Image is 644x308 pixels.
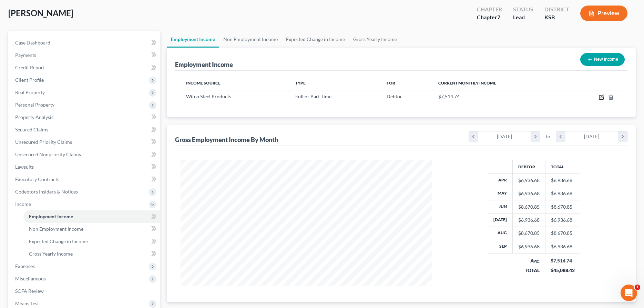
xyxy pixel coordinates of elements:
a: SOFA Review [10,285,160,297]
td: $8,670.85 [545,200,580,213]
th: Total [545,160,580,173]
a: Gross Yearly Income [23,248,160,260]
div: $6,936.68 [518,217,540,223]
th: Aug [488,227,513,240]
a: Credit Report [10,61,160,74]
span: Case Dashboard [15,40,50,46]
span: Income Source [186,80,221,86]
span: Client Profile [15,77,44,83]
div: $8,670.85 [518,203,540,210]
span: Personal Property [15,102,54,108]
div: Lead [513,13,533,21]
span: Secured Claims [15,127,48,132]
a: Property Analysis [10,111,160,123]
div: Employment Income [175,60,233,69]
i: chevron_right [531,131,540,142]
div: Chapter [477,13,502,21]
button: Preview [580,6,627,21]
span: Means Test [15,300,39,306]
div: Avg. [518,257,540,264]
span: [PERSON_NAME] [8,8,73,18]
div: Status [513,6,533,13]
th: Apr [488,174,513,187]
i: chevron_left [469,131,478,142]
span: Current Monthly Income [438,80,496,86]
a: Payments [10,49,160,61]
span: Miscellaneous [15,276,46,281]
span: 7 [497,14,500,20]
div: District [544,6,569,13]
a: Case Dashboard [10,37,160,49]
th: May [488,187,513,200]
th: Debtor [512,160,545,173]
div: TOTAL [518,267,540,274]
th: Jun [488,200,513,213]
a: Expected Change in Income [23,235,160,248]
span: Gross Yearly Income [29,251,73,257]
div: [DATE] [565,131,618,142]
span: Wifco Steel Products [186,93,231,99]
span: Employment Income [29,213,73,219]
td: $6,936.68 [545,213,580,227]
a: Secured Claims [10,123,160,136]
a: Employment Income [167,31,219,48]
span: Lawsuits [15,164,34,170]
a: Unsecured Priority Claims [10,136,160,148]
span: Type [295,80,306,86]
span: Unsecured Priority Claims [15,139,72,145]
div: $45,088.42 [551,267,575,274]
button: New Income [580,53,625,66]
td: $6,936.68 [545,174,580,187]
th: [DATE] [488,213,513,227]
div: Gross Employment Income By Month [175,136,278,144]
span: Full or Part Time [295,93,331,99]
td: $8,670.85 [545,227,580,240]
span: Unsecured Nonpriority Claims [15,151,81,157]
div: KSB [544,13,569,21]
span: Debtor [387,93,402,99]
span: Non Employment Income [29,226,83,232]
a: Unsecured Nonpriority Claims [10,148,160,161]
i: chevron_right [618,131,627,142]
a: Non Employment Income [219,31,282,48]
div: [DATE] [478,131,531,142]
span: Credit Report [15,64,45,70]
td: $6,936.68 [545,240,580,253]
iframe: Intercom live chat [621,285,637,301]
a: Executory Contracts [10,173,160,186]
span: For [387,80,395,86]
div: $6,936.68 [518,243,540,250]
span: to [546,133,550,140]
span: Codebtors Insiders & Notices [15,189,78,195]
span: Income [15,201,31,207]
div: $8,670.85 [518,230,540,237]
span: Expenses [15,263,35,269]
a: Employment Income [23,210,160,223]
span: $7,514.74 [438,93,460,99]
a: Gross Yearly Income [349,31,401,48]
a: Non Employment Income [23,223,160,235]
span: Property Analysis [15,114,53,120]
span: Payments [15,52,36,58]
a: Expected Change in Income [282,31,349,48]
a: Lawsuits [10,161,160,173]
span: 1 [635,285,640,290]
span: SOFA Review [15,288,44,294]
span: Real Property [15,89,45,95]
i: chevron_left [556,131,565,142]
div: Chapter [477,6,502,13]
div: $6,936.68 [518,190,540,197]
th: Sep [488,240,513,253]
span: Expected Change in Income [29,238,88,244]
div: $7,514.74 [551,257,575,264]
td: $6,936.68 [545,187,580,200]
span: Executory Contracts [15,176,59,182]
div: $6,936.68 [518,177,540,184]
